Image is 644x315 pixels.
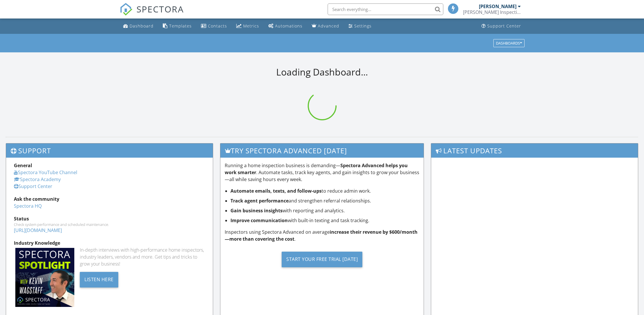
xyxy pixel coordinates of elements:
h3: Latest Updates [431,143,638,158]
div: Metrics [243,23,259,29]
h3: Try spectora advanced [DATE] [220,143,424,158]
span: SPECTORA [136,3,184,15]
a: Spectora YouTube Channel [14,169,77,176]
strong: Spectora Advanced helps you work smarter [225,162,408,176]
div: In-depth interviews with high-performance home inspectors, industry leaders, vendors and more. Ge... [80,246,205,267]
a: Support Center [14,183,52,189]
h3: Support [6,143,213,158]
p: Inspectors using Spectora Advanced on average . [225,229,419,242]
strong: Automate emails, texts, and follow-ups [230,188,322,194]
div: Murray Inspection Services [463,9,521,15]
a: Support Center [479,21,523,32]
button: Dashboards [493,39,525,47]
div: Dashboard [130,23,154,29]
a: [URL][DOMAIN_NAME] [14,227,62,233]
div: Status [14,215,205,222]
div: Check system performance and scheduled maintenance. [14,222,205,227]
a: Start Your Free Trial [DATE] [225,247,419,272]
a: Spectora HQ [14,203,42,209]
li: to reduce admin work. [230,187,419,194]
a: Spectora Academy [14,176,61,183]
img: Spectoraspolightmain [15,248,74,307]
a: Settings [346,21,374,32]
a: Metrics [234,21,261,32]
div: Settings [354,23,372,29]
strong: Track agent performance [230,198,289,204]
div: Contacts [208,23,227,29]
a: Templates [160,21,194,32]
div: Support Center [487,23,521,29]
p: Running a home inspection business is demanding— . Automate tasks, track key agents, and gain ins... [225,162,419,183]
strong: increase their revenue by $600/month—more than covering the cost [225,229,418,242]
div: Advanced [318,23,339,29]
div: Industry Knowledge [14,240,205,246]
a: SPECTORA [120,8,184,20]
strong: Improve communication [230,217,288,224]
div: Automations [275,23,302,29]
a: Contacts [199,21,229,32]
div: [PERSON_NAME] [479,3,516,9]
input: Search everything... [328,3,443,15]
div: Ask the community [14,196,205,202]
a: Dashboard [121,21,156,32]
a: Advanced [309,21,342,32]
div: Templates [169,23,192,29]
strong: Gain business insights [230,207,283,214]
div: Dashboards [496,41,522,45]
strong: General [14,162,32,169]
div: Start Your Free Trial [DATE] [282,252,362,267]
li: with reporting and analytics. [230,207,419,214]
a: Listen Here [80,276,118,282]
div: Listen Here [80,272,118,288]
img: The Best Home Inspection Software - Spectora [120,3,132,16]
a: Automations (Basic) [266,21,305,32]
li: and strengthen referral relationships. [230,197,419,204]
li: with built-in texting and task tracking. [230,217,419,224]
